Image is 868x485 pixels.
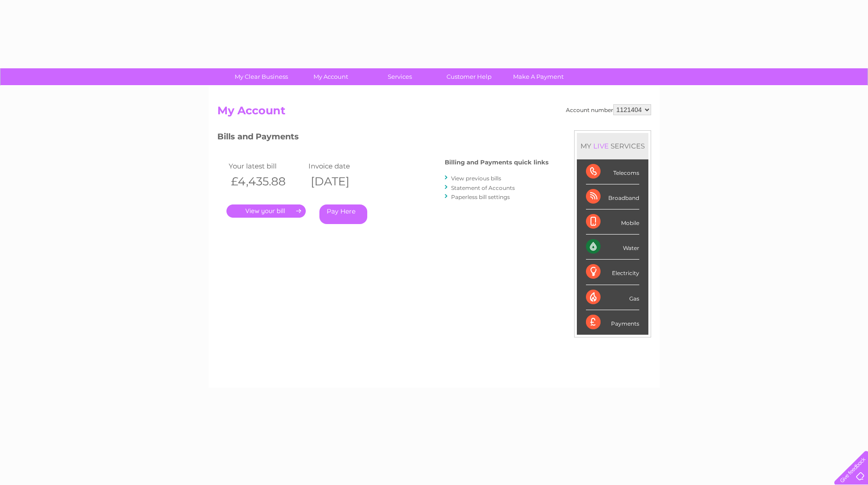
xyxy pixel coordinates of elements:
a: Paperless bill settings [451,194,510,200]
div: Water [586,235,639,260]
a: Statement of Accounts [451,184,515,191]
a: Pay Here [319,204,367,224]
h3: Bills and Payments [217,130,549,146]
div: Payments [586,310,639,335]
a: . [226,204,306,218]
th: [DATE] [306,172,386,191]
div: Telecoms [586,159,639,184]
a: View previous bills [451,175,501,182]
a: Services [362,68,437,85]
div: LIVE [591,142,611,150]
a: Customer Help [431,68,507,85]
div: Mobile [586,209,639,235]
th: £4,435.88 [226,172,306,191]
td: Your latest bill [226,160,306,172]
div: Account number [566,104,651,115]
h4: Billing and Payments quick links [445,159,549,166]
a: My Clear Business [224,68,299,85]
div: Electricity [586,260,639,285]
div: MY SERVICES [577,133,648,159]
a: My Account [293,68,368,85]
td: Invoice date [306,160,386,172]
a: Make A Payment [501,68,576,85]
div: Broadband [586,184,639,209]
h2: My Account [217,104,651,122]
div: Gas [586,285,639,310]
